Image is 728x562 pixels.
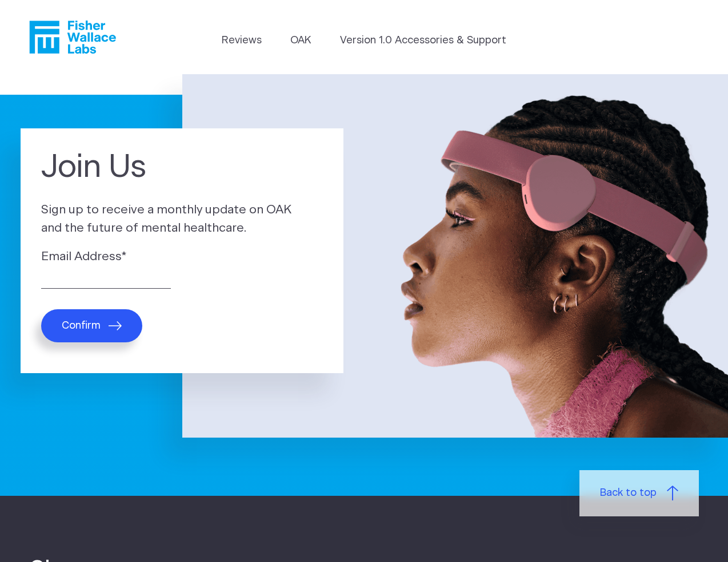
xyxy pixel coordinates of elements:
[222,33,262,48] a: Reviews
[579,470,699,516] a: Back to top
[41,309,142,342] button: Confirm
[62,320,101,332] span: Confirm
[41,201,323,237] p: Sign up to receive a monthly update on OAK and the future of mental healthcare.
[41,248,323,266] label: Email Address
[340,33,506,48] a: Version 1.0 Accessories & Support
[600,486,657,501] span: Back to top
[290,33,311,48] a: OAK
[41,149,323,186] h1: Join Us
[29,21,116,54] a: Fisher Wallace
